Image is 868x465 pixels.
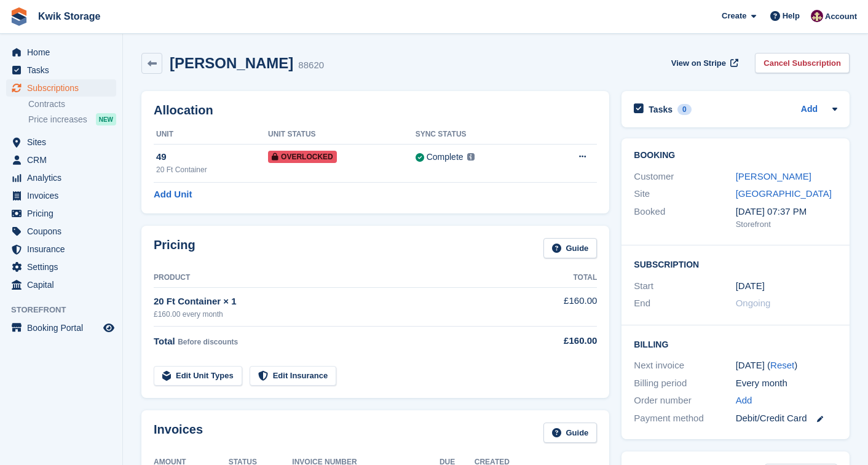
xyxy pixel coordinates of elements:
img: stora-icon-8386f47178a22dfd0bd8f6a31ec36ba5ce8667c1dd55bd0f319d3a0aa187defe.svg [10,7,28,26]
div: Payment method [634,411,735,426]
th: Unit Status [268,125,416,145]
div: Next invoice [634,359,735,373]
span: Tasks [27,62,101,79]
a: Edit Unit Types [154,366,242,386]
a: Guide [543,423,598,443]
div: 20 Ft Container × 1 [154,295,529,309]
h2: Booking [634,151,837,161]
div: Booked [634,205,735,231]
a: Preview store [101,320,116,335]
span: Booking Portal [27,319,101,336]
div: Complete [427,151,464,164]
a: menu [6,151,116,169]
a: View on Stripe [666,53,741,73]
div: £160.00 every month [154,309,529,320]
span: Sites [27,133,101,151]
img: icon-info-grey-7440780725fd019a000dd9b08b2336e03edf1995a4989e88bcd33f0948082b44.svg [467,153,475,161]
a: menu [6,276,116,293]
a: Kwik Storage [33,6,105,26]
a: menu [6,79,116,97]
span: Capital [27,276,101,293]
th: Sync Status [416,125,542,145]
span: Account [825,10,857,23]
time: 2025-06-01 00:00:00 UTC [736,279,765,293]
div: Storefront [736,218,837,231]
a: Price increases NEW [28,113,116,126]
span: Storefront [11,304,122,316]
span: Settings [27,258,101,276]
span: Invoices [27,187,101,204]
h2: Subscription [634,258,837,270]
th: Total [529,268,597,288]
a: Add [801,103,818,117]
th: Product [154,268,529,288]
a: menu [6,169,116,186]
a: Reset [770,360,794,370]
div: [DATE] 07:37 PM [736,205,837,219]
h2: Tasks [649,104,673,115]
span: Help [783,10,800,22]
span: Home [27,44,101,61]
div: Site [634,187,735,201]
a: menu [6,133,116,151]
td: £160.00 [529,287,597,326]
a: [GEOGRAPHIC_DATA] [736,188,832,199]
span: Pricing [27,205,101,222]
span: Subscriptions [27,79,101,97]
h2: Pricing [154,238,195,258]
div: 88620 [298,58,324,73]
span: View on Stripe [671,57,726,70]
span: Create [722,10,746,22]
a: menu [6,319,116,336]
a: Cancel Subscription [755,53,850,73]
div: Start [634,279,735,293]
div: Order number [634,394,735,408]
span: Ongoing [736,298,771,308]
a: menu [6,187,116,204]
a: menu [6,205,116,222]
div: 20 Ft Container [156,164,268,175]
img: ellie tragonette [811,10,823,22]
span: Total [154,336,175,346]
a: Guide [543,238,598,258]
span: Overlocked [268,151,337,163]
h2: Invoices [154,423,203,443]
div: £160.00 [529,334,597,348]
div: Billing period [634,376,735,391]
div: 49 [156,150,268,164]
span: Analytics [27,169,101,186]
span: Price increases [28,114,87,125]
a: menu [6,240,116,258]
a: Contracts [28,98,116,110]
a: Edit Insurance [250,366,337,386]
span: Before discounts [178,338,238,346]
a: menu [6,44,116,61]
span: CRM [27,151,101,169]
span: Insurance [27,240,101,258]
div: End [634,296,735,311]
div: [DATE] ( ) [736,359,837,373]
a: [PERSON_NAME] [736,171,811,181]
div: Every month [736,376,837,391]
h2: Billing [634,338,837,350]
h2: Allocation [154,103,597,117]
span: Coupons [27,223,101,240]
a: menu [6,62,116,79]
div: Debit/Credit Card [736,411,837,426]
a: menu [6,223,116,240]
a: menu [6,258,116,276]
h2: [PERSON_NAME] [170,55,293,71]
a: Add [736,394,752,408]
a: Add Unit [154,188,192,202]
th: Unit [154,125,268,145]
div: 0 [677,104,692,115]
div: Customer [634,170,735,184]
div: NEW [96,113,116,125]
